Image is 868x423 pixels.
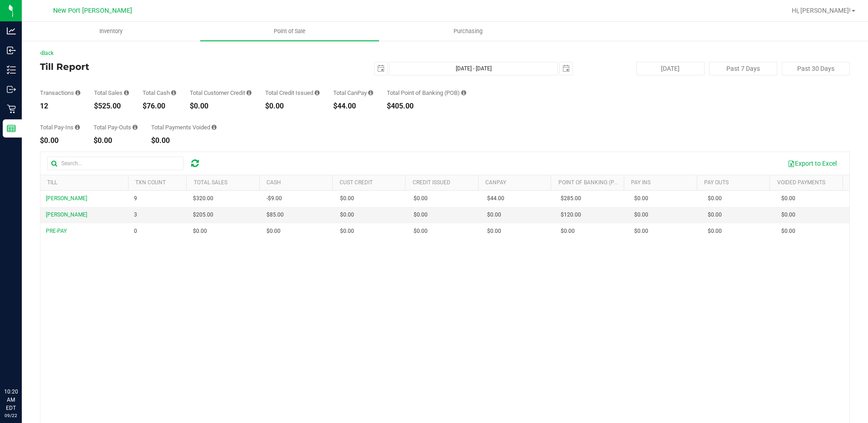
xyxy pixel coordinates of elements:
span: New Port [PERSON_NAME] [53,7,132,15]
i: Sum of all cash pay-ins added to tills within the date range. [75,124,80,130]
a: Till [47,179,57,186]
span: 0 [134,227,137,236]
span: $0.00 [781,194,795,203]
div: Total Cash [143,90,176,96]
span: $0.00 [708,194,722,203]
a: Total Sales [194,179,227,186]
button: Export to Excel [782,156,843,171]
i: Sum of all successful, non-voided payment transaction amounts (excluding tips and transaction fee... [124,90,129,96]
a: Point of Sale [200,22,379,41]
inline-svg: Inventory [7,65,16,74]
span: $0.00 [634,227,648,236]
span: $320.00 [193,194,213,203]
i: Sum of the successful, non-voided point-of-banking payment transaction amounts, both via payment ... [461,90,466,96]
i: Count of all successful payment transactions, possibly including voids, refunds, and cash-back fr... [75,90,80,96]
span: $120.00 [561,211,581,219]
a: TXN Count [135,179,166,186]
inline-svg: Retail [7,104,16,113]
a: Voided Payments [777,179,825,186]
span: $0.00 [634,211,648,219]
span: [PERSON_NAME] [46,211,87,218]
div: $44.00 [333,103,373,110]
div: Total Pay-Outs [94,124,138,130]
div: Total Point of Banking (POB) [387,90,466,96]
div: Total Credit Issued [265,90,320,96]
inline-svg: Reports [7,124,16,133]
span: $0.00 [561,227,575,236]
span: PRE-PAY [46,228,67,234]
span: $0.00 [487,227,501,236]
div: $0.00 [265,103,320,110]
span: select [375,62,387,75]
div: Total CanPay [333,90,373,96]
i: Sum of all successful, non-voided cash payment transaction amounts (excluding tips and transactio... [171,90,176,96]
h4: Till Report [40,62,310,72]
i: Sum of all successful, non-voided payment transaction amounts using CanPay (as well as manual Can... [368,90,373,96]
span: $0.00 [781,227,795,236]
span: $44.00 [487,194,504,203]
span: $0.00 [414,227,428,236]
a: Credit Issued [413,179,450,186]
a: Pay Ins [631,179,651,186]
span: Point of Sale [261,27,318,35]
span: $0.00 [340,211,354,219]
a: CanPay [485,179,506,186]
a: Inventory [22,22,200,41]
i: Sum of all successful, non-voided payment transaction amounts using account credit as the payment... [247,90,252,96]
div: Total Customer Credit [190,90,252,96]
span: $0.00 [634,194,648,203]
inline-svg: Inbound [7,46,16,55]
a: Purchasing [379,22,557,41]
div: Total Pay-Ins [40,124,80,130]
span: select [560,62,572,75]
div: Total Sales [94,90,129,96]
span: $285.00 [561,194,581,203]
div: $0.00 [40,137,80,144]
span: Hi, [PERSON_NAME]! [792,7,851,14]
span: $0.00 [266,227,281,236]
i: Sum of all successful refund transaction amounts from purchase returns resulting in account credi... [315,90,320,96]
i: Sum of all cash pay-outs removed from tills within the date range. [133,124,138,130]
div: $405.00 [387,103,466,110]
div: $76.00 [143,103,176,110]
span: 9 [134,194,137,203]
span: $0.00 [487,211,501,219]
p: 09/22 [4,412,18,419]
button: [DATE] [636,62,705,75]
span: $0.00 [340,227,354,236]
span: $205.00 [193,211,213,219]
a: Pay Outs [704,179,729,186]
input: Search... [47,157,183,170]
iframe: Resource center [9,350,36,378]
span: $0.00 [708,211,722,219]
div: Total Payments Voided [151,124,217,130]
i: Sum of all voided payment transaction amounts (excluding tips and transaction fees) within the da... [212,124,217,130]
span: 3 [134,211,137,219]
span: $0.00 [781,211,795,219]
div: Transactions [40,90,80,96]
span: $0.00 [708,227,722,236]
div: $0.00 [190,103,252,110]
span: $0.00 [193,227,207,236]
button: Past 7 Days [709,62,777,75]
div: $0.00 [94,137,138,144]
span: Purchasing [441,27,495,35]
span: $0.00 [414,194,428,203]
div: $525.00 [94,103,129,110]
span: Inventory [87,27,135,35]
div: $0.00 [151,137,217,144]
inline-svg: Analytics [7,26,16,35]
p: 10:20 AM EDT [4,388,18,412]
span: -$9.00 [266,194,282,203]
span: $0.00 [340,194,354,203]
div: 12 [40,103,80,110]
a: Point of Banking (POB) [558,179,623,186]
inline-svg: Outbound [7,85,16,94]
a: Cash [266,179,281,186]
span: [PERSON_NAME] [46,195,87,202]
button: Past 30 Days [782,62,850,75]
span: $0.00 [414,211,428,219]
a: Back [40,50,54,56]
span: $85.00 [266,211,284,219]
a: Cust Credit [340,179,373,186]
